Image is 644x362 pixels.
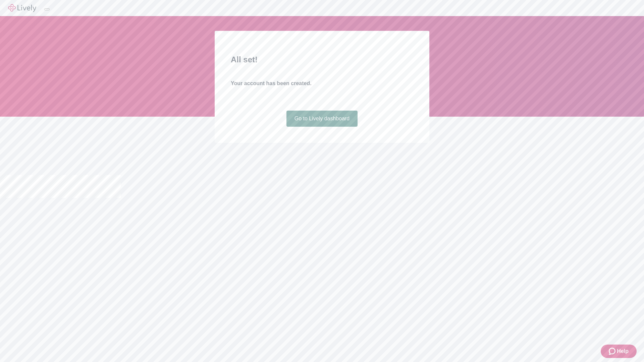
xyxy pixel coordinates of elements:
[44,8,50,10] button: Log out
[609,347,617,355] svg: Zendesk support icon
[231,54,413,66] h2: All set!
[617,347,629,355] span: Help
[231,79,413,87] h4: Your account has been created.
[8,4,36,12] img: Lively
[286,111,358,127] a: Go to Lively dashboard
[601,345,637,358] button: Zendesk support iconHelp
